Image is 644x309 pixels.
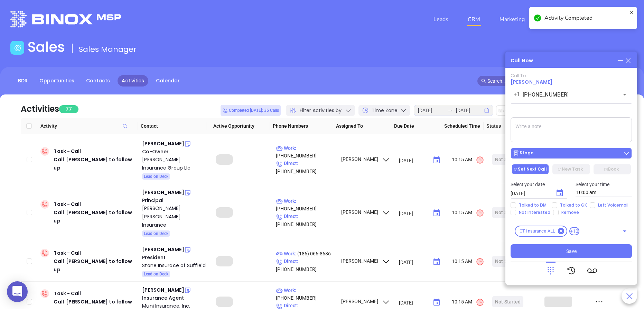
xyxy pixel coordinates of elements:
span: Work : [276,288,296,293]
span: [PERSON_NAME] [340,299,390,304]
span: Direct : [276,161,298,166]
span: Talked to DM [516,202,549,208]
div: Task - Call [54,147,137,172]
th: Active Opportunity [206,118,270,134]
div: Call [PERSON_NAME] to follow up [54,257,137,274]
input: End date [456,107,483,114]
span: Save [566,247,577,255]
div: [PERSON_NAME] [142,139,184,148]
input: MM/DD/YYYY [399,157,427,164]
button: Set Next Call [512,164,549,174]
a: Contacts [82,75,114,87]
input: MM/DD/YYYY [399,299,427,306]
a: Activities [118,75,148,87]
span: Call To [511,72,526,79]
span: [PERSON_NAME] [340,209,390,215]
th: Assigned To [333,118,391,134]
span: [PERSON_NAME] [340,156,390,162]
span: Time Zone [372,107,398,114]
a: [PERSON_NAME] [511,79,552,85]
a: Calendar [152,75,184,87]
span: Work : [276,198,296,204]
span: 10:15 AM [452,257,484,266]
span: Work : [276,251,296,256]
th: Status [484,118,531,134]
input: MM/DD/YYYY [399,259,427,266]
th: Due Date [391,118,441,134]
th: Scheduled Time [441,118,483,134]
span: Left Voicemail [595,202,631,208]
span: Sales Manager [79,44,137,55]
p: [PHONE_NUMBER] [276,257,335,273]
a: Leads [431,12,451,26]
p: Select your time [576,181,632,188]
span: Activity [40,122,135,130]
a: Opportunities [35,75,78,87]
span: Work : [276,145,296,151]
div: Not Started [495,256,521,267]
span: Filter Activities by [300,107,342,114]
button: Choose date, selected date is Aug 13, 2025 [430,206,444,220]
p: [PHONE_NUMBER] [276,287,335,302]
span: [PERSON_NAME] [340,258,390,264]
a: [PERSON_NAME] Insurance Group Llc [142,155,206,172]
button: Stage [511,148,632,159]
div: Call [PERSON_NAME] to follow up [54,208,137,225]
div: Call Now [511,57,533,64]
p: [PHONE_NUMBER] [276,197,335,212]
img: logo [10,11,121,27]
span: to [448,108,453,113]
div: [PERSON_NAME] [142,245,184,254]
div: Not Started [495,296,521,307]
a: Marketing [497,12,528,26]
span: Direct : [276,303,298,308]
div: [PERSON_NAME] [PERSON_NAME] Insurance [142,204,206,229]
input: Enter phone number or name [523,91,609,99]
div: Stage [513,150,533,157]
span: Not Interested [516,210,553,215]
button: Save [511,244,632,258]
button: Edit Due Date [496,105,535,116]
p: +1 [514,90,520,99]
input: Start date [418,107,445,114]
span: Lead on Deck [144,270,168,278]
div: Not Started [495,154,521,165]
span: 77 [59,105,78,113]
div: Co-Owner [142,148,206,155]
h1: Sales [28,39,65,55]
button: Open [620,90,629,99]
span: +10 [569,227,579,235]
div: Activity Completed [544,14,627,22]
div: CT Insurance ALL [515,226,567,237]
div: Not Started [495,207,521,218]
input: MM/DD/YYYY [511,190,550,197]
span: CT Insurance ALL [515,228,559,235]
span: Remove [559,210,582,215]
p: (186) 066-8686 [276,250,335,257]
div: Call [PERSON_NAME] to follow up [54,155,137,172]
th: Contact [138,118,206,134]
a: BDR [14,75,32,87]
button: Choose date, selected date is Aug 14, 2025 [553,186,567,200]
div: Principal [142,197,206,204]
p: [PHONE_NUMBER] [276,144,335,160]
span: Direct : [276,258,298,264]
div: Task - Call [54,200,137,225]
span: search [481,79,486,83]
button: Choose date, selected date is Aug 13, 2025 [430,153,444,167]
div: Insurance Agent [142,294,206,302]
a: CRM [465,12,483,26]
a: Stone Insurace of Suffield [142,261,206,270]
div: Activities [21,103,59,115]
p: Select your date [511,181,567,188]
button: Book [594,164,631,174]
button: New Task [552,164,590,174]
th: Phone Numbers [270,118,333,134]
span: 10:15 AM [452,209,484,217]
p: [PHONE_NUMBER] [276,212,335,228]
span: Completed [DATE]: 35 Calls [222,107,279,114]
div: Task - Call [54,249,137,274]
span: swap-right [448,108,453,113]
